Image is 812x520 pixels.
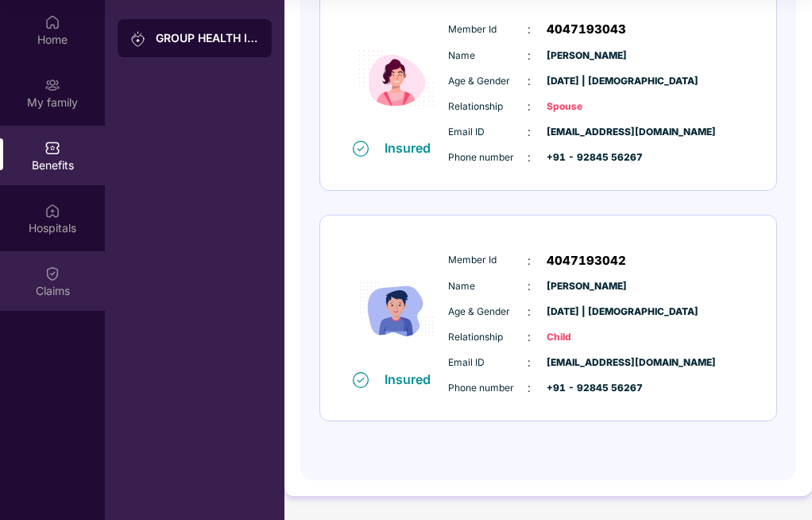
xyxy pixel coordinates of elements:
img: svg+xml;base64,PHN2ZyBpZD0iSG9zcGl0YWxzIiB4bWxucz0iaHR0cDovL3d3dy53My5vcmcvMjAwMC9zdmciIHdpZHRoPS... [44,203,60,219]
span: [EMAIL_ADDRESS][DOMAIN_NAME] [547,125,626,140]
span: : [528,21,531,38]
span: Email ID [448,355,528,371]
span: : [528,149,531,166]
span: : [528,47,531,64]
span: +91 - 92845 56267 [547,381,626,396]
span: +91 - 92845 56267 [547,150,626,165]
span: : [528,123,531,141]
span: Email ID [448,125,528,140]
img: svg+xml;base64,PHN2ZyB3aWR0aD0iMjAiIGhlaWdodD0iMjAiIHZpZXdCb3g9IjAgMCAyMCAyMCIgZmlsbD0ibm9uZSIgeG... [44,77,60,93]
span: Relationship [448,99,528,114]
span: [EMAIL_ADDRESS][DOMAIN_NAME] [547,355,626,371]
div: Insured [385,140,440,156]
span: Phone number [448,381,528,396]
span: [PERSON_NAME] [547,49,626,64]
span: : [528,277,531,295]
span: Child [547,330,626,345]
span: : [528,303,531,320]
span: : [528,72,531,90]
img: icon [349,248,444,370]
img: svg+xml;base64,PHN2ZyB4bWxucz0iaHR0cDovL3d3dy53My5vcmcvMjAwMC9zdmciIHdpZHRoPSIxNiIgaGVpZ2h0PSIxNi... [353,372,369,388]
span: Member Id [448,22,528,37]
span: Age & Gender [448,305,528,320]
div: GROUP HEALTH INSURANCE [156,30,259,46]
span: [DATE] | [DEMOGRAPHIC_DATA] [547,305,626,320]
span: Name [448,279,528,294]
span: Relationship [448,330,528,345]
span: : [528,354,531,371]
img: svg+xml;base64,PHN2ZyBpZD0iSG9tZSIgeG1sbnM9Imh0dHA6Ly93d3cudzMub3JnLzIwMDAvc3ZnIiB3aWR0aD0iMjAiIG... [44,14,60,30]
span: Member Id [448,253,528,268]
img: svg+xml;base64,PHN2ZyBpZD0iQmVuZWZpdHMiIHhtbG5zPSJodHRwOi8vd3d3LnczLm9yZy8yMDAwL3N2ZyIgd2lkdGg9Ij... [44,140,60,156]
img: svg+xml;base64,PHN2ZyBpZD0iQ2xhaW0iIHhtbG5zPSJodHRwOi8vd3d3LnczLm9yZy8yMDAwL3N2ZyIgd2lkdGg9IjIwIi... [44,266,60,281]
span: [PERSON_NAME] [547,279,626,294]
div: Insured [385,371,440,387]
span: : [528,328,531,346]
span: [DATE] | [DEMOGRAPHIC_DATA] [547,74,626,89]
span: Age & Gender [448,74,528,89]
span: : [528,252,531,270]
img: svg+xml;base64,PHN2ZyB4bWxucz0iaHR0cDovL3d3dy53My5vcmcvMjAwMC9zdmciIHdpZHRoPSIxNiIgaGVpZ2h0PSIxNi... [353,141,369,157]
span: 4047193043 [547,20,626,39]
span: Phone number [448,150,528,165]
img: icon [349,17,444,139]
span: : [528,98,531,115]
span: 4047193042 [547,251,626,270]
span: : [528,379,531,397]
span: Spouse [547,99,626,114]
span: Name [448,49,528,64]
img: svg+xml;base64,PHN2ZyB3aWR0aD0iMjAiIGhlaWdodD0iMjAiIHZpZXdCb3g9IjAgMCAyMCAyMCIgZmlsbD0ibm9uZSIgeG... [130,31,146,47]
